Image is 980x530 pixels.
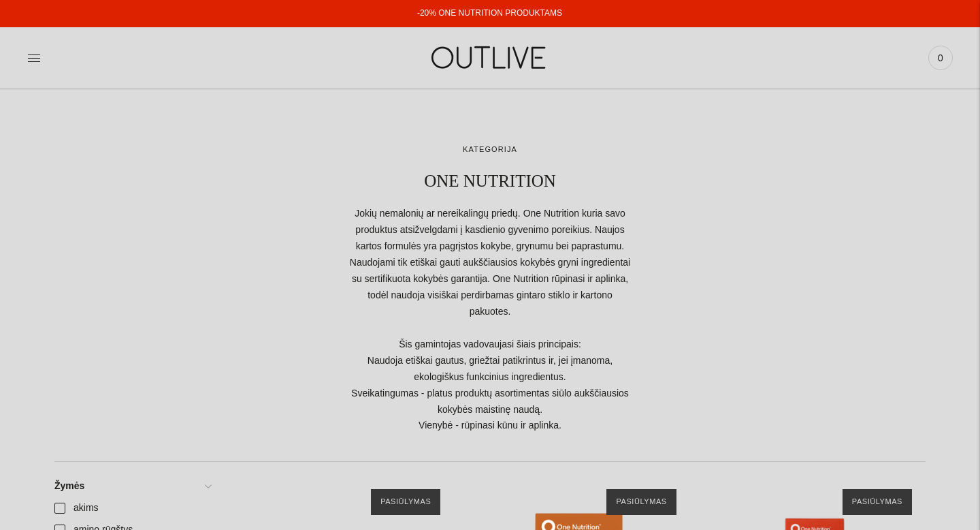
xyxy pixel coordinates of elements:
span: 0 [931,48,950,67]
a: -20% ONE NUTRITION PRODUKTAMS [417,8,562,18]
a: akims [46,497,218,519]
a: 0 [928,43,953,73]
img: OUTLIVE [405,34,575,81]
a: Žymės [46,476,218,497]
